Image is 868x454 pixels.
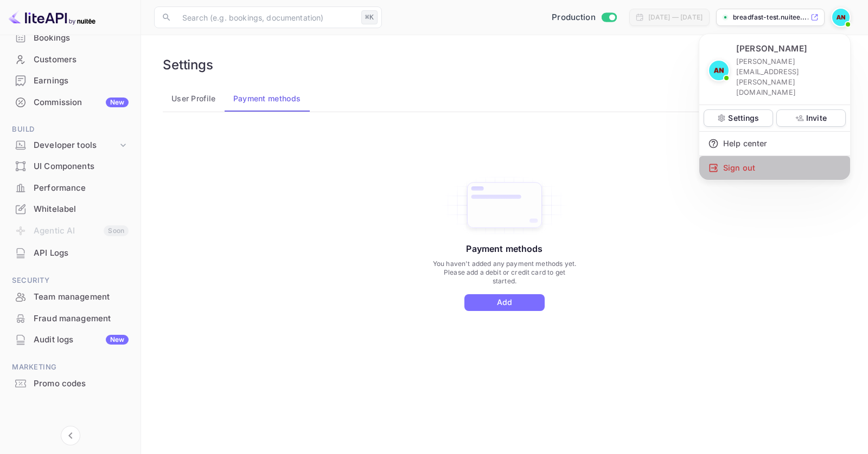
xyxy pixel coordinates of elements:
[699,156,850,180] div: Sign out
[728,112,759,124] p: Settings
[806,112,827,124] p: Invite
[736,56,841,98] p: [PERSON_NAME][EMAIL_ADDRESS][PERSON_NAME][DOMAIN_NAME]
[736,43,807,55] p: [PERSON_NAME]
[709,61,729,80] img: Abdelrahman Nasef
[699,132,850,155] div: Help center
